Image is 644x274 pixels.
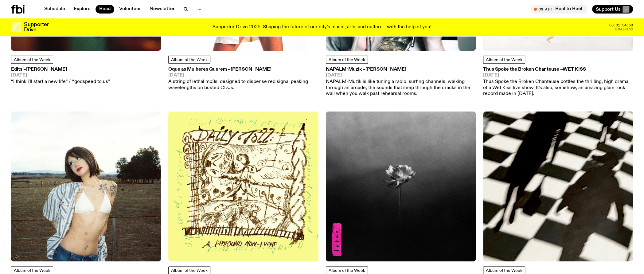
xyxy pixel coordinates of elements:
span: [PERSON_NAME] [26,67,67,72]
span: Album of the Week [171,58,208,62]
p: A string of lethal mp3s, designed to dispense red signal peaking wavelengths on busted CDJs. [168,79,318,91]
span: Remaining [614,28,633,31]
span: Album of the Week [14,268,50,273]
a: Newsletter [146,5,178,14]
img: A cluttred but beautiful handrawn image of three figures, standing in front of a house. A face in... [168,112,318,261]
a: Album of the Week [483,56,525,64]
img: Cherry Rype stands in front of a wire fence on a paddock. [11,112,161,261]
a: Album of the Week [168,56,210,64]
a: Schedule [41,5,69,14]
span: 03:01:34:50 [609,24,633,27]
img: Two silhouettes of figures carrying bags, against a checkerboard background. The image is tilted ... [483,112,633,261]
p: NAPALM-Muzik is like tuning a radio, surfing channels, walking through an arcade, the sounds that... [326,79,476,97]
span: [DATE] [168,73,318,78]
a: Thus Spoke the Broken Chanteuse –Wet Kiss[DATE]Thus Spoke the Broken Chanteuse bottles the thrill... [483,67,633,97]
span: Wet Kiss [563,67,586,72]
span: [DATE] [483,73,633,78]
a: Oque as Mulheres Querem –[PERSON_NAME][DATE]A string of lethal mp3s, designed to dispense red sig... [168,67,318,91]
a: Volunteer [115,5,145,14]
button: On AirReal to Reel [531,5,587,14]
span: [PERSON_NAME] [365,67,406,72]
img: A black and white image of a small lotus flower, on a black and white gradient background. A piec... [326,112,476,261]
h3: Supporter Drive [24,22,49,33]
span: Support Us [596,6,621,12]
h3: NAPALM-Muzik – [326,67,476,72]
a: Explore [70,5,94,14]
span: Album of the Week [486,268,522,273]
h3: Oque as Mulheres Querem – [168,67,318,72]
button: Support Us [592,5,633,14]
span: [DATE] [11,73,110,78]
a: NAPALM-Muzik –[PERSON_NAME][DATE]NAPALM-Muzik is like tuning a radio, surfing channels, walking t... [326,67,476,97]
a: Album of the Week [11,56,53,64]
p: “i think i'll start a new life” / “godspeed to us” [11,79,110,85]
span: Album of the Week [14,58,50,62]
a: Read [96,5,114,14]
span: [DATE] [326,73,476,78]
span: Album of the Week [329,268,365,273]
a: Edits –[PERSON_NAME][DATE]“i think i'll start a new life” / “godspeed to us” [11,67,110,85]
span: Album of the Week [329,58,365,62]
p: Supporter Drive 2025: Shaping the future of our city’s music, arts, and culture - with the help o... [213,25,431,30]
h3: Edits – [11,67,110,72]
span: Album of the Week [486,58,522,62]
h3: Thus Spoke the Broken Chanteuse – [483,67,633,72]
span: [PERSON_NAME] [231,67,271,72]
a: Album of the Week [326,56,368,64]
p: Thus Spoke the Broken Chanteuse bottles the thrilling, high drama of a Wet Kiss live show. It’s a... [483,79,633,97]
span: Album of the Week [171,268,208,273]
